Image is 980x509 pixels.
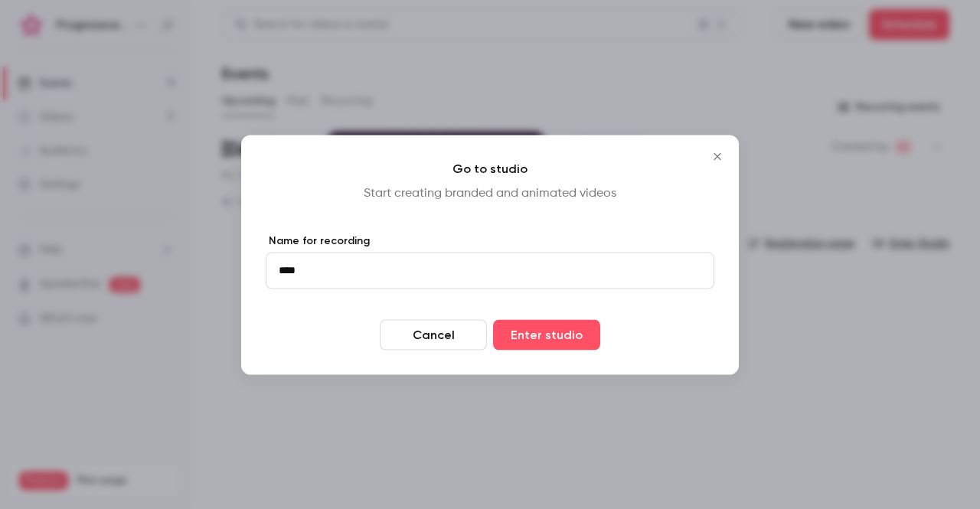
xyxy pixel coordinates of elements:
[266,233,714,248] label: Name for recording
[380,319,487,350] button: Cancel
[266,159,714,178] h4: Go to studio
[493,319,600,350] button: Enter studio
[702,141,733,171] button: Close
[266,184,714,202] p: Start creating branded and animated videos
